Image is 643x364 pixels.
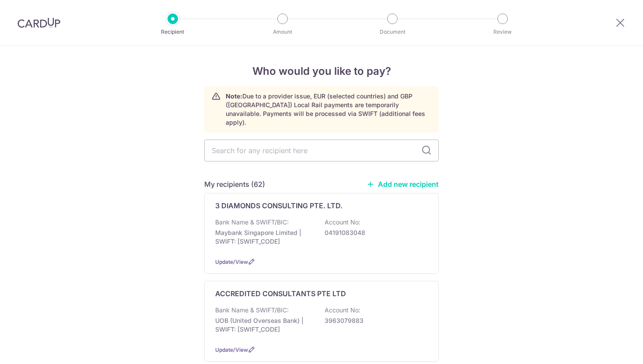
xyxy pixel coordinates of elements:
p: Bank Name & SWIFT/BIC: [215,306,289,315]
p: Due to a provider issue, EUR (selected countries) and GBP ([GEOGRAPHIC_DATA]) Local Rail payments... [226,92,431,127]
a: Update/View [215,346,248,353]
p: Bank Name & SWIFT/BIC: [215,218,289,227]
p: Account No: [325,218,360,227]
p: UOB (United Overseas Bank) | SWIFT: [SWIFT_CODE] [215,316,313,334]
p: Maybank Singapore Limited | SWIFT: [SWIFT_CODE] [215,228,313,246]
img: CardUp [17,17,60,28]
p: Document [360,28,425,36]
h4: Who would you like to pay? [204,63,439,79]
a: Add new recipient [367,180,439,189]
p: 3963079883 [325,316,423,325]
p: Amount [250,28,315,36]
p: Recipient [140,28,205,36]
a: Update/View [215,259,248,265]
iframe: Opens a widget where you can find more information [587,338,634,360]
p: Review [470,28,535,36]
h5: My recipients (62) [204,179,265,189]
p: 3 DIAMONDS CONSULTING PTE. LTD. [215,200,342,211]
p: ACCREDITED CONSULTANTS PTE LTD [215,288,346,299]
p: 04191083048 [325,228,423,237]
strong: Note: [226,92,242,100]
input: Search for any recipient here [204,140,439,161]
p: Account No: [325,306,360,315]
